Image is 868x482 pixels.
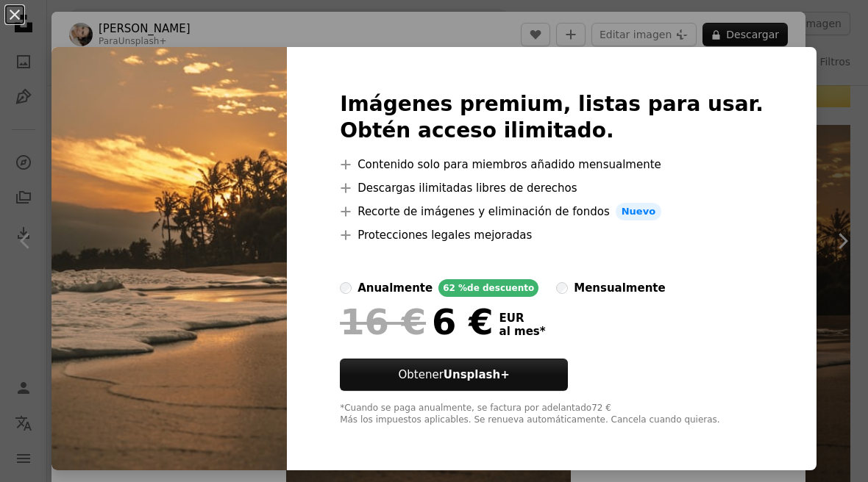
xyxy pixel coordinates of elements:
li: Descargas ilimitadas libres de derechos [340,179,764,197]
strong: Unsplash+ [444,368,510,381]
input: mensualmente [556,282,568,294]
span: al mes * [499,325,546,338]
span: Nuevo [616,203,661,220]
li: Protecciones legales mejoradas [340,226,764,244]
img: premium_photo-1664124888904-435121e89c74 [51,47,287,470]
div: anualmente [357,279,433,297]
button: ObtenerUnsplash+ [340,359,568,391]
span: EUR [499,312,546,325]
li: Contenido solo para miembros añadido mensualmente [340,156,764,173]
div: *Cuando se paga anualmente, se factura por adelantado 72 € Más los impuestos aplicables. Se renue... [340,403,764,426]
li: Recorte de imágenes y eliminación de fondos [340,203,764,220]
div: 6 € [340,303,493,341]
div: mensualmente [574,279,665,297]
input: anualmente62 %de descuento [340,282,352,294]
div: 62 % de descuento [438,279,538,297]
h2: Imágenes premium, listas para usar. Obtén acceso ilimitado. [340,91,764,144]
span: 16 € [340,303,426,341]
